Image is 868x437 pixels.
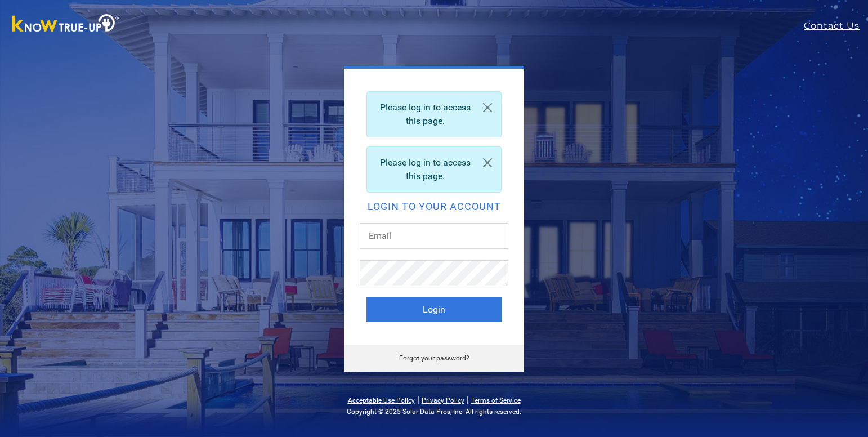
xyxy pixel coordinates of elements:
[474,92,501,123] a: Close
[417,394,419,405] span: |
[366,146,502,193] div: Please log in to access this page.
[348,396,415,404] a: Acceptable Use Policy
[399,354,469,362] a: Forgot your password?
[360,223,508,249] input: Email
[366,297,502,322] button: Login
[467,394,469,405] span: |
[422,396,464,404] a: Privacy Policy
[804,19,868,33] a: Contact Us
[474,147,501,179] a: Close
[7,12,125,37] img: Know True-Up
[471,396,521,404] a: Terms of Service
[366,91,502,137] div: Please log in to access this page.
[366,202,502,212] h2: Login to your account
